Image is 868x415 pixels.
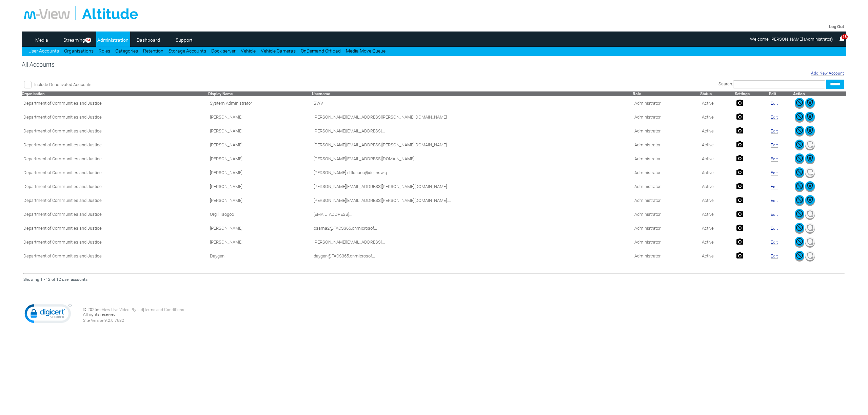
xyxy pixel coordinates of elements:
a: Edit [771,212,778,217]
span: Contact Method: SMS and Email [210,253,224,258]
a: Reset MFA [805,159,815,164]
a: Deactivate [795,201,804,206]
td: Active [700,221,735,235]
img: user-active-green-icon.svg [795,112,804,121]
th: Edit [769,91,793,96]
a: Organisation [22,91,45,96]
a: Deactivate [795,242,804,247]
a: Edit [771,170,778,175]
span: Contact Method: SMS and Email [210,128,242,133]
span: Welcome, [PERSON_NAME] (Administrator) [750,37,833,42]
img: mfa-shield-green-icon.svg [805,181,815,191]
span: Joel.Haldane@dcj.nsw.gov.au [314,198,451,203]
span: Department of Communities and Justice [23,170,102,175]
img: bell25.png [838,35,846,43]
img: user-active-green-icon.svg [795,167,804,177]
a: Deactivate [795,159,804,164]
img: camera24.png [736,155,743,162]
a: Edit [771,129,778,134]
a: Deactivate [795,103,804,108]
span: Contact Method: SMS and Email [210,142,242,147]
th: Settings [735,91,769,96]
a: MFA Not Set [805,145,815,150]
img: user-active-green-icon.svg [795,251,804,260]
span: Department of Communities and Justice [23,212,102,217]
span: Terrie.scott@dcj.nsw.gov.au [314,184,451,189]
span: Contact Method: SMS and Email [210,226,242,231]
img: camera24.png [736,196,743,203]
a: Deactivate [795,145,804,150]
span: osama@FACS365.onmicrosoft.com [314,240,385,245]
span: 24 [85,38,91,43]
a: MFA Not Set [805,228,815,233]
span: paul.hill@dcj.nsw.gov.au [314,115,447,120]
td: Administrator [633,152,700,166]
img: camera24.png [736,210,743,217]
a: Edit [771,157,778,162]
span: Department of Communities and Justice [23,115,102,120]
a: Categories [115,48,138,54]
td: Administrator [633,193,700,207]
img: user-active-green-icon.svg [795,140,804,149]
a: Deactivate [795,214,804,220]
a: Roles [99,48,110,54]
span: Department of Communities and Justice [23,240,102,245]
td: Active [700,249,735,263]
td: Administrator [633,235,700,249]
td: Administrator [633,166,700,180]
img: mfa-shield-white-icon.svg [805,251,815,260]
span: Contact Method: None [210,101,252,106]
span: Contact Method: SMS and Email [210,240,242,245]
span: Contact Method: SMS and Email [210,212,234,217]
td: Administrator [633,110,700,124]
a: Reset MFA [805,103,815,108]
img: camera24.png [736,113,743,120]
span: Contact Method: SMS and Email [210,115,242,120]
img: camera24.png [736,141,743,148]
a: Streaming [61,35,87,45]
td: Active [700,180,735,193]
a: Reset MFA [805,187,815,192]
a: Media Move Queue [346,48,386,54]
img: user-active-green-icon.svg [795,237,804,246]
a: OnDemand Offload [301,48,341,54]
a: Edit [771,143,778,148]
td: Administrator [633,180,700,193]
span: glenn.johns@dcj.nsw.gov.au [314,142,447,147]
img: DigiCert Secured Site Seal [24,304,72,327]
img: user-active-green-icon.svg [795,126,804,135]
a: MFA Not Set [805,214,815,220]
a: MFA Not Set [805,173,815,178]
img: user-active-green-icon.svg [795,98,804,107]
img: mfa-shield-white-icon.svg [805,237,815,246]
a: Reset MFA [805,201,815,206]
img: camera24.png [736,224,743,231]
td: Administrator [633,249,700,263]
td: Active [700,138,735,152]
span: All Accounts [22,61,55,68]
td: Active [700,96,735,110]
a: Vehicle Cameras [261,48,296,54]
a: m-View Live Video Pty Ltd [97,307,143,312]
span: darren.georgeston@dcj.nsw.gov.au [314,128,385,133]
a: Log Out [829,24,844,29]
div: Site Version [83,318,844,323]
span: lisa.difloriano@dcj.nsw.gov.au [314,170,390,175]
span: Department of Communities and Justice [23,128,102,133]
a: MFA Not Set [805,256,815,261]
a: User Accounts [28,48,59,54]
a: Edit [771,101,778,106]
img: camera24.png [736,169,743,175]
img: camera24.png [736,252,743,259]
img: camera24.png [736,183,743,189]
span: osama2@FACS365.onmicrosoft.com [314,226,377,231]
img: mfa-shield-white-icon.svg [805,209,815,219]
a: Media [25,35,58,45]
a: Terms and Conditions [144,307,184,312]
a: Role [633,91,641,96]
img: mfa-shield-green-icon.svg [805,195,815,205]
span: daygen@FACS365.onmicrosoft.com [314,253,375,258]
img: user-active-green-icon.svg [795,223,804,232]
td: Administrator [633,124,700,138]
span: Contact Method: SMS and Email [210,170,242,175]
